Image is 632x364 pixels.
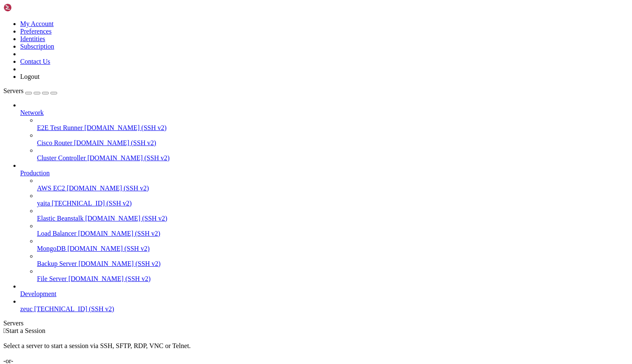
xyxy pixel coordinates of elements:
li: E2E Test Runner [DOMAIN_NAME] (SSH v2) [37,117,629,132]
span: [DOMAIN_NAME] (SSH v2) [84,124,167,131]
a: Development [20,290,629,298]
div: Servers [3,320,629,327]
span: Start a Session [6,327,45,334]
span: AWS EC2 [37,185,65,192]
a: Logout [20,73,39,80]
span: [TECHNICAL_ID] (SSH v2) [34,305,114,312]
span: yaita [37,200,50,207]
a: Elastic Beanstalk [DOMAIN_NAME] (SSH v2) [37,215,629,222]
span: File Server [37,275,67,282]
span: Load Balancer [37,230,76,237]
span: zeuc [20,305,32,312]
a: yaita [TECHNICAL_ID] (SSH v2) [37,200,629,207]
a: Production [20,169,629,177]
a: Cluster Controller [DOMAIN_NAME] (SSH v2) [37,154,629,162]
a: Preferences [20,28,52,35]
li: Backup Server [DOMAIN_NAME] (SSH v2) [37,252,629,268]
span: [TECHNICAL_ID] (SSH v2) [52,200,132,207]
span: Elastic Beanstalk [37,215,84,222]
li: MongoDB [DOMAIN_NAME] (SSH v2) [37,237,629,252]
a: MongoDB [DOMAIN_NAME] (SSH v2) [37,245,629,252]
a: zeuc [TECHNICAL_ID] (SSH v2) [20,305,629,313]
span: Servers [3,87,24,94]
span: Development [20,290,56,297]
span: [DOMAIN_NAME] (SSH v2) [68,275,151,282]
span: [DOMAIN_NAME] (SSH v2) [78,230,161,237]
span: MongoDB [37,245,66,252]
li: Cluster Controller [DOMAIN_NAME] (SSH v2) [37,147,629,162]
a: Servers [3,87,57,94]
span: Production [20,169,50,177]
a: AWS EC2 [DOMAIN_NAME] (SSH v2) [37,185,629,192]
a: File Server [DOMAIN_NAME] (SSH v2) [37,275,629,283]
span:  [3,327,6,334]
a: Contact Us [20,58,50,65]
li: File Server [DOMAIN_NAME] (SSH v2) [37,268,629,283]
span: Cisco Router [37,139,72,146]
span: Network [20,109,44,116]
span: Cluster Controller [37,154,86,161]
span: [DOMAIN_NAME] (SSH v2) [87,154,170,161]
a: My Account [20,20,54,27]
a: Network [20,109,629,117]
span: E2E Test Runner [37,124,83,131]
a: Cisco Router [DOMAIN_NAME] (SSH v2) [37,139,629,147]
span: [DOMAIN_NAME] (SSH v2) [85,215,168,222]
img: Shellngn [3,3,52,12]
span: [DOMAIN_NAME] (SSH v2) [67,185,149,192]
a: E2E Test Runner [DOMAIN_NAME] (SSH v2) [37,124,629,132]
span: [DOMAIN_NAME] (SSH v2) [79,260,161,267]
span: [DOMAIN_NAME] (SSH v2) [74,139,156,146]
li: zeuc [TECHNICAL_ID] (SSH v2) [20,298,629,313]
a: Backup Server [DOMAIN_NAME] (SSH v2) [37,260,629,268]
li: Load Balancer [DOMAIN_NAME] (SSH v2) [37,222,629,237]
a: Load Balancer [DOMAIN_NAME] (SSH v2) [37,230,629,237]
li: Production [20,162,629,283]
a: Identities [20,35,45,42]
a: Subscription [20,43,54,50]
li: Cisco Router [DOMAIN_NAME] (SSH v2) [37,132,629,147]
li: Development [20,283,629,298]
span: [DOMAIN_NAME] (SSH v2) [67,245,150,252]
li: Elastic Beanstalk [DOMAIN_NAME] (SSH v2) [37,207,629,222]
li: AWS EC2 [DOMAIN_NAME] (SSH v2) [37,177,629,192]
li: yaita [TECHNICAL_ID] (SSH v2) [37,192,629,207]
li: Network [20,101,629,162]
span: Backup Server [37,260,77,267]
